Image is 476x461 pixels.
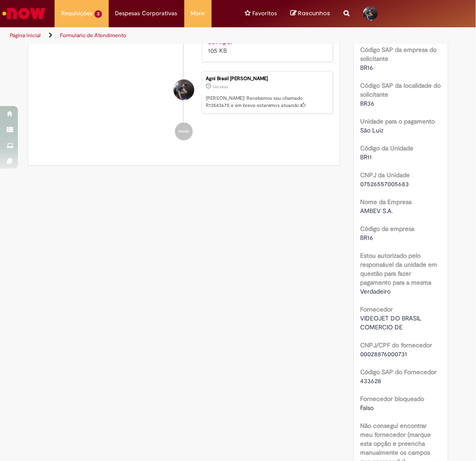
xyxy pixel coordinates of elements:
[361,64,374,72] span: BR16
[94,10,102,18] span: 3
[191,9,205,18] span: More
[361,126,384,134] span: São Luiz
[35,71,333,114] li: Agni Brasil Correa Ribeiro Junior
[361,153,372,161] span: BR11
[361,171,410,179] b: CNPJ da Unidade
[115,9,178,18] span: Despesas Corporativas
[361,99,375,107] span: BR36
[10,32,41,39] a: Página inicial
[361,404,374,412] span: Falso
[361,46,437,63] b: Código SAP da empresa do solicitante
[361,368,437,376] b: Código SAP do Fornecedor
[361,341,433,349] b: CNPJ/CPF do fornecedor
[361,305,393,313] b: Fornecedor
[361,198,412,206] b: Nome da Empresa
[361,180,409,188] span: 07526557005683
[361,81,441,98] b: Código SAP da localidade do solicitante
[174,80,194,100] div: Agni Brasil Correa Ribeiro Junior
[208,37,323,55] div: 105 KB
[361,314,424,331] span: VIDEOJET DO BRASIL COMERCIO DE
[291,9,331,17] a: No momento, sua lista de rascunhos tem 0 Itens
[361,287,391,295] span: Verdadeiro
[361,144,414,152] b: Código da Unidade
[7,27,271,44] ul: Trilhas de página
[212,84,228,90] span: 13d atrás
[361,234,374,242] span: BR16
[361,252,438,286] b: Estou autorizado pelo responsável da unidade em questão para fazer pagamento para a mesma
[212,84,228,90] time: 17/09/2025 13:41:33
[1,4,47,22] img: ServiceNow
[206,95,328,109] p: [PERSON_NAME]! Recebemos seu chamado R13543675 e em breve estaremos atuando.
[361,377,382,385] span: 433628
[206,76,328,81] div: Agni Brasil [PERSON_NAME]
[60,32,126,39] a: Formulário de Atendimento
[361,395,425,403] b: Fornecedor bloqueado
[361,207,393,215] span: AMBEV S.A.
[361,225,415,233] b: Código da empresa
[361,117,435,125] b: Unidade para o pagamento
[208,38,233,46] a: 5099.pdf
[298,9,331,17] span: Rascunhos
[61,9,93,18] span: Requisições
[253,9,277,18] span: Favoritos
[361,350,408,358] span: 00028876000731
